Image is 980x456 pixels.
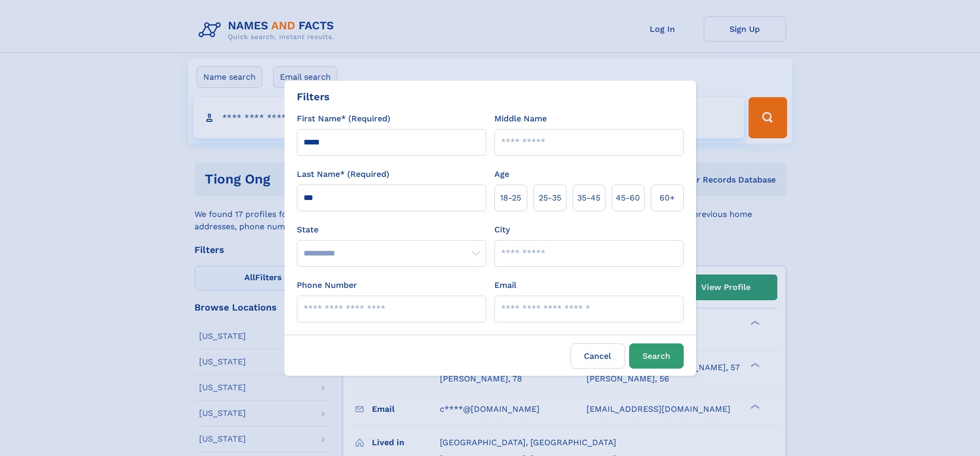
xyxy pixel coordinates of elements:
[494,113,547,125] label: Middle Name
[297,89,330,104] div: Filters
[539,192,561,204] span: 25‑35
[500,192,521,204] span: 18‑25
[494,224,510,236] label: City
[297,113,390,125] label: First Name* (Required)
[616,192,640,204] span: 45‑60
[297,279,357,291] label: Phone Number
[577,192,600,204] span: 35‑45
[629,343,684,369] button: Search
[297,224,486,236] label: State
[297,168,389,180] label: Last Name* (Required)
[494,168,509,180] label: Age
[494,279,516,291] label: Email
[571,343,625,369] label: Cancel
[660,192,675,204] span: 60+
